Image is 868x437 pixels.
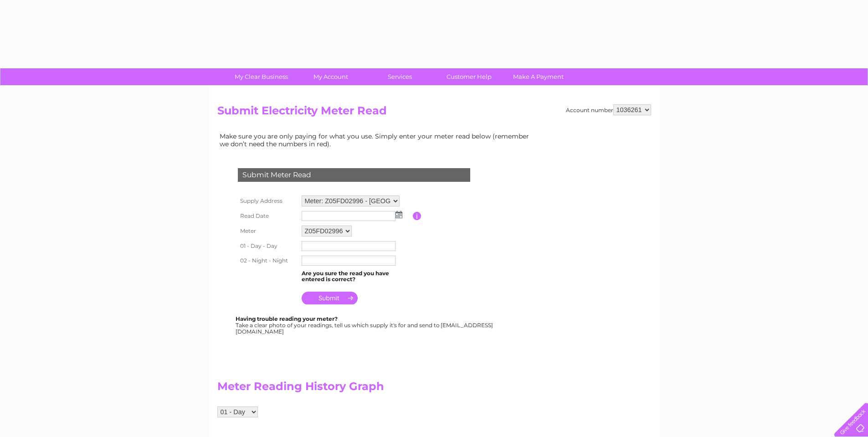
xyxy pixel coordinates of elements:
[236,253,299,268] th: 02 - Night - Night
[236,193,299,209] th: Supply Address
[236,316,494,334] div: Take a clear photo of your readings, tell us which supply it's for and send to [EMAIL_ADDRESS][DO...
[302,292,358,304] input: Submit
[501,68,576,85] a: Make A Payment
[236,209,299,223] th: Read Date
[236,223,299,239] th: Meter
[238,168,470,182] div: Submit Meter Read
[236,315,338,322] b: Having trouble reading your meter?
[224,68,299,85] a: My Clear Business
[217,380,536,397] h2: Meter Reading History Graph
[217,130,536,149] td: Make sure you are only paying for what you use. Simply enter your meter read below (remember we d...
[217,104,651,122] h2: Submit Electricity Meter Read
[362,68,437,85] a: Services
[566,104,651,115] div: Account number
[395,211,402,218] img: ...
[413,212,421,220] input: Information
[299,268,413,285] td: Are you sure the read you have entered is correct?
[293,68,368,85] a: My Account
[236,239,299,253] th: 01 - Day - Day
[431,68,507,85] a: Customer Help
